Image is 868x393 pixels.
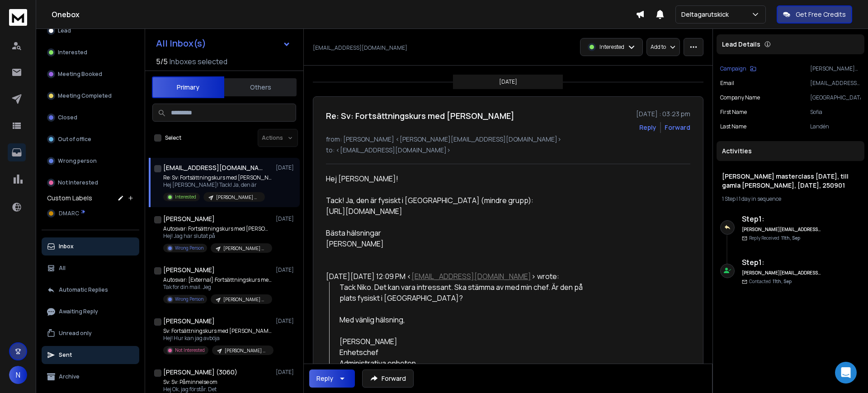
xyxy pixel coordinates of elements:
h1: All Inbox(s) [156,39,206,48]
p: Contacted [749,278,792,285]
button: N [9,366,27,384]
p: Autosvar: Fortsättningskurs med [PERSON_NAME] [163,225,272,232]
p: Last Name [720,123,746,130]
p: Company Name [720,94,760,101]
h6: [PERSON_NAME][EMAIL_ADDRESS][DOMAIN_NAME] [742,270,821,276]
p: [DATE] : 03:23 pm [636,109,690,118]
button: Automatic Replies [42,281,139,299]
p: [DATE] [499,78,517,85]
button: Unread only [42,324,139,342]
h6: Step 1 : [742,257,821,268]
div: [PERSON_NAME] [326,238,590,249]
p: Hej! Jag har slutat på [163,232,272,240]
button: DMARC [42,204,139,223]
p: Hej Ok, jag förstår. Det [163,386,272,393]
p: Meeting Completed [58,92,112,99]
button: Campaign [720,65,756,72]
span: 11th, Sep [781,235,800,241]
h3: Custom Labels [47,194,92,203]
div: Hej [PERSON_NAME]! [326,173,590,184]
button: Reply [309,369,355,388]
p: Sv: Sv: Påminnelse om [163,379,272,386]
p: to: <[EMAIL_ADDRESS][DOMAIN_NAME]> [326,146,690,155]
span: 11th, Sep [773,278,792,284]
label: Select [165,134,181,142]
button: Interested [42,43,139,62]
p: Hej! Hur kan jag avböja [163,335,272,342]
h1: [PERSON_NAME] [163,214,215,223]
p: Wrong Person [175,296,203,303]
button: Reply [639,123,656,132]
h1: Onebox [52,9,636,20]
p: Automatic Replies [59,286,108,294]
p: [DATE] [276,317,296,325]
div: Reply [316,374,333,383]
p: Autosvar: [External]:Fortsättningskurs med [PERSON_NAME] [163,276,272,284]
p: Inbox [59,243,74,250]
div: Bästa hälsningar [326,227,590,238]
button: Get Free Credits [777,5,852,24]
p: All [59,265,66,272]
p: Unread only [59,330,92,337]
p: Email [720,80,734,87]
p: Closed [58,114,77,121]
p: Sent [59,351,72,359]
div: Activities [717,141,864,161]
p: Not Interested [58,179,98,186]
h1: [PERSON_NAME] [163,265,215,275]
h3: Inboxes selected [170,56,227,67]
button: Forward [362,369,414,388]
p: [PERSON_NAME] masterclass [DATE], till gamla [PERSON_NAME], [DATE], 250901 [225,347,268,354]
p: from: [PERSON_NAME] <[PERSON_NAME][EMAIL_ADDRESS][DOMAIN_NAME]> [326,135,690,144]
p: [GEOGRAPHIC_DATA] [810,94,861,101]
span: 1 Step [722,195,736,203]
p: Wrong Person [175,245,203,251]
p: Campaign [720,65,746,72]
p: [DATE] [276,369,296,376]
div: Open Intercom Messenger [835,362,857,384]
h1: [PERSON_NAME] masterclass [DATE], till gamla [PERSON_NAME], [DATE], 250901 [722,172,859,190]
p: [PERSON_NAME] masterclass [DATE], till gamla [PERSON_NAME], [DATE], 250901 [216,194,259,201]
p: Deltagarutskick [681,10,732,19]
div: | [722,195,859,203]
button: Archive [42,368,139,386]
p: Awaiting Reply [59,308,98,315]
button: All [42,259,139,277]
button: Closed [42,109,139,127]
img: logo [9,9,27,26]
button: Sent [42,346,139,364]
button: Others [224,77,297,97]
p: Interested [599,43,624,51]
p: Landén [810,123,861,130]
h1: [PERSON_NAME] [163,317,215,326]
p: [PERSON_NAME] masterclass [DATE], till gamla [PERSON_NAME], [DATE], 250901 [223,245,267,252]
p: [EMAIL_ADDRESS][DOMAIN_NAME] [810,80,861,87]
p: First Name [720,109,747,116]
p: [PERSON_NAME] masterclass [DATE], till gamla [PERSON_NAME], [DATE], 250901 [810,65,861,72]
button: Awaiting Reply [42,303,139,321]
button: Meeting Booked [42,65,139,83]
p: Sofia [810,109,861,116]
a: [EMAIL_ADDRESS][DOMAIN_NAME] [411,271,531,281]
p: [DATE] [276,266,296,274]
h6: Step 1 : [742,213,821,224]
p: [DATE] [276,164,296,171]
h1: [PERSON_NAME] (3060) [163,368,237,377]
p: Interested [58,49,87,56]
h1: Re: Sv: Fortsättningskurs med [PERSON_NAME] [326,109,514,122]
p: Out of office [58,136,91,143]
p: [PERSON_NAME] masterclass [DATE], till gamla [PERSON_NAME], [DATE], 250901 [223,296,267,303]
p: Get Free Credits [796,10,846,19]
p: [EMAIL_ADDRESS][DOMAIN_NAME] [313,44,407,52]
button: Out of office [42,130,139,148]
button: Meeting Completed [42,87,139,105]
p: Lead [58,27,71,34]
p: Lead Details [722,40,760,49]
span: 1 day in sequence [739,195,781,203]
p: Not Interested [175,347,205,354]
p: Tak for din mail. Jeg [163,284,272,291]
div: Forward [665,123,690,132]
